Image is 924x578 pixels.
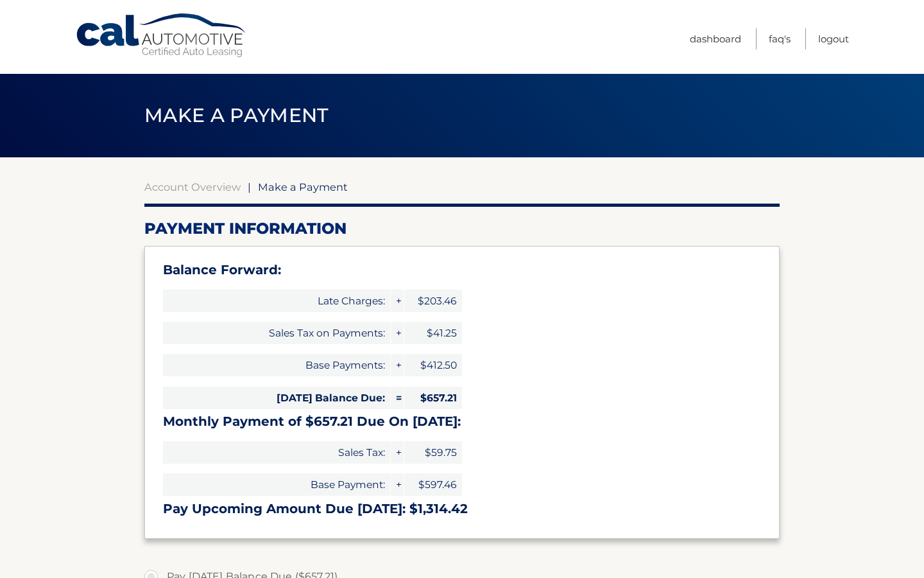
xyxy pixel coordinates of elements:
a: Logout [818,28,849,49]
a: FAQ's [769,28,791,49]
span: $597.46 [404,473,462,496]
span: + [391,322,404,344]
span: Make a Payment [144,103,329,127]
span: Base Payments: [163,354,390,376]
a: Dashboard [690,28,741,49]
span: Sales Tax on Payments: [163,322,390,344]
h2: Payment Information [144,219,780,238]
span: $41.25 [404,322,462,344]
h3: Monthly Payment of $657.21 Due On [DATE]: [163,414,761,430]
span: $657.21 [404,387,462,409]
span: + [391,354,404,376]
span: | [248,180,251,193]
span: + [391,441,404,464]
span: Sales Tax: [163,441,390,464]
h3: Pay Upcoming Amount Due [DATE]: $1,314.42 [163,501,761,517]
span: $412.50 [404,354,462,376]
span: + [391,473,404,496]
span: Make a Payment [258,180,348,193]
span: Base Payment: [163,473,390,496]
a: Account Overview [144,180,241,193]
span: $59.75 [404,441,462,464]
h3: Balance Forward: [163,262,761,278]
span: Late Charges: [163,290,390,312]
a: Cal Automotive [75,13,248,58]
span: + [391,290,404,312]
span: $203.46 [404,290,462,312]
span: [DATE] Balance Due: [163,387,390,409]
span: = [391,387,404,409]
